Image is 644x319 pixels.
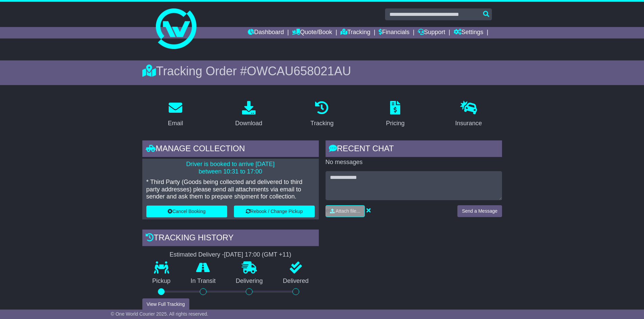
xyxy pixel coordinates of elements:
div: Email [168,119,183,128]
button: Cancel Booking [146,206,227,217]
a: Dashboard [248,27,284,38]
button: View Full Tracking [142,298,189,310]
a: Tracking [340,27,370,38]
p: In Transit [181,277,226,285]
a: Insurance [451,99,486,130]
button: Send a Message [457,205,502,217]
a: Quote/Book [292,27,332,38]
p: Pickup [142,277,181,285]
div: Tracking Order # [142,64,502,78]
a: Email [163,99,187,130]
div: Tracking [310,119,333,128]
p: * Third Party (Goods being collected and delivered to third party addresses) please send all atta... [146,179,315,201]
a: Download [231,99,267,130]
div: Download [235,119,262,128]
div: Tracking history [142,230,319,248]
div: Manage collection [142,140,319,159]
a: Pricing [382,99,409,130]
a: Tracking [306,99,338,130]
a: Financials [379,27,409,38]
span: OWCAU658021AU [247,64,351,78]
div: Estimated Delivery - [142,251,319,259]
button: Rebook / Change Pickup [234,206,315,217]
p: No messages [326,159,502,166]
div: RECENT CHAT [326,140,502,159]
p: Delivered [273,277,319,285]
div: Insurance [455,119,482,128]
span: © One World Courier 2025. All rights reserved. [111,311,209,317]
a: Support [418,27,445,38]
a: Settings [454,27,483,38]
p: Delivering [226,277,273,285]
p: Driver is booked to arrive [DATE] between 10:31 to 17:00 [146,161,315,175]
div: Pricing [386,119,405,128]
div: [DATE] 17:00 (GMT +11) [224,251,291,259]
